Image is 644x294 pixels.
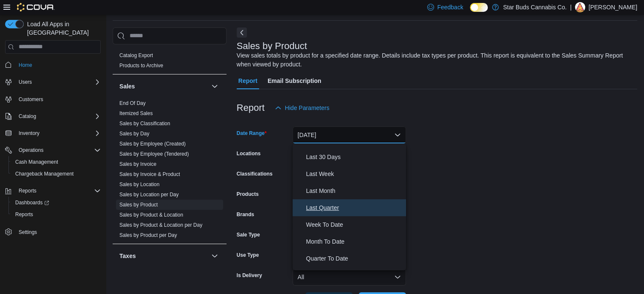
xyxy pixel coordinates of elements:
[119,151,189,157] span: Sales by Employee (Tendered)
[119,222,202,228] a: Sales by Product & Location per Day
[2,76,104,88] button: Users
[575,2,585,12] div: Harrison Lewis
[306,253,403,264] span: Quarter To Date
[119,62,163,69] span: Products to Archive
[15,227,40,237] a: Settings
[119,192,179,198] a: Sales by Location per Day
[119,191,179,198] span: Sales by Location per Day
[285,104,329,112] span: Hide Parameters
[15,94,101,104] span: Customers
[237,130,267,137] label: Date Range
[19,113,36,120] span: Catalog
[12,209,101,220] span: Reports
[119,140,186,147] span: Sales by Employee (Created)
[119,82,135,91] h3: Sales
[5,55,101,260] nav: Complex example
[15,94,47,104] a: Customers
[306,152,403,162] span: Last 30 Days
[119,131,149,137] a: Sales by Day
[306,220,403,230] span: Week To Date
[15,77,101,87] span: Users
[268,72,321,89] span: Email Subscription
[306,236,403,247] span: Month To Date
[237,27,247,38] button: Next
[2,225,104,238] button: Settings
[237,272,262,279] label: Is Delivery
[237,51,633,69] div: View sales totals by product for a specified date range. Details include tax types per product. T...
[15,159,58,165] span: Cash Management
[8,168,104,180] button: Chargeback Management
[119,232,177,239] span: Sales by Product per Day
[237,211,254,218] label: Brands
[15,186,40,196] button: Reports
[293,126,406,143] button: [DATE]
[119,141,186,147] a: Sales by Employee (Created)
[19,96,43,103] span: Customers
[19,147,44,154] span: Operations
[119,100,146,106] a: End Of Day
[15,145,47,155] button: Operations
[15,128,101,138] span: Inventory
[17,3,55,11] img: Cova
[12,198,101,208] span: Dashboards
[237,252,259,258] label: Use Type
[570,2,572,12] p: |
[8,156,104,168] button: Cash Management
[19,62,32,69] span: Home
[8,197,104,209] a: Dashboards
[12,209,36,220] a: Reports
[2,185,104,197] button: Reports
[119,202,158,208] a: Sales by Product
[271,99,333,116] button: Hide Parameters
[437,3,463,11] span: Feedback
[12,198,53,208] a: Dashboards
[293,143,406,270] div: Select listbox
[119,252,136,260] h3: Taxes
[113,50,227,74] div: Products
[12,157,101,167] span: Cash Management
[119,222,202,228] span: Sales by Product & Location per Day
[2,110,104,122] button: Catalog
[119,110,153,116] a: Itemized Sales
[2,93,104,105] button: Customers
[119,201,158,208] span: Sales by Product
[15,186,101,196] span: Reports
[19,187,36,194] span: Reports
[15,111,101,121] span: Catalog
[306,169,403,179] span: Last Week
[15,60,36,70] a: Home
[15,226,101,237] span: Settings
[237,103,265,113] h3: Report
[19,229,37,236] span: Settings
[589,2,637,12] p: [PERSON_NAME]
[306,186,403,196] span: Last Month
[15,211,33,218] span: Reports
[237,41,307,51] h3: Sales by Product
[210,251,220,261] button: Taxes
[503,2,567,12] p: Star Buds Cannabis Co.
[306,203,403,213] span: Last Quarter
[12,157,61,167] a: Cash Management
[2,127,104,139] button: Inventory
[119,171,180,178] span: Sales by Invoice & Product
[24,20,101,37] span: Load All Apps in [GEOGRAPHIC_DATA]
[119,82,208,91] button: Sales
[119,161,156,167] a: Sales by Invoice
[19,130,39,137] span: Inventory
[237,170,273,177] label: Classifications
[15,170,74,177] span: Chargeback Management
[119,181,160,187] a: Sales by Location
[119,63,163,69] a: Products to Archive
[119,52,153,58] a: Catalog Export
[15,145,101,155] span: Operations
[119,120,170,127] span: Sales by Classification
[12,169,77,179] a: Chargeback Management
[119,232,177,238] a: Sales by Product per Day
[237,150,261,157] label: Locations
